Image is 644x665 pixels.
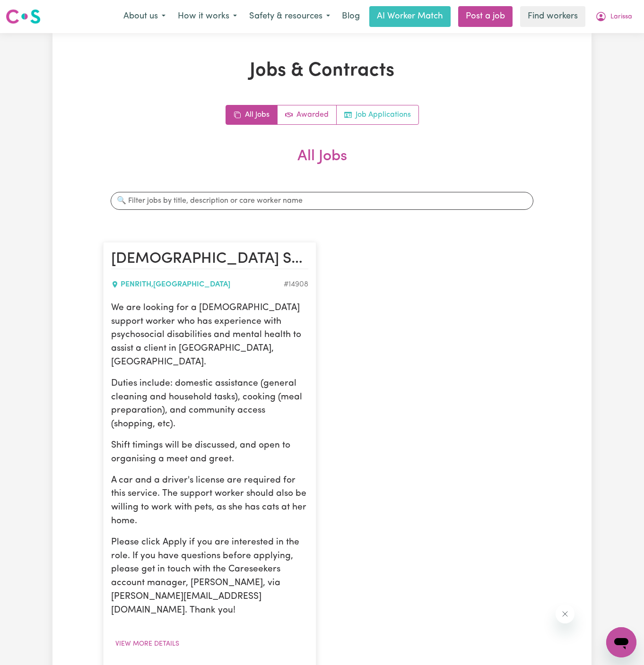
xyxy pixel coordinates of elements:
[610,12,632,22] span: Larissa
[336,6,366,27] a: Blog
[556,605,574,623] iframe: Close message
[111,279,284,290] div: PENRITH , [GEOGRAPHIC_DATA]
[111,439,308,466] p: Shift timings will be discussed, and open to organising a meet and greet.
[6,6,41,27] a: Careseekers logo
[243,7,336,26] button: Safety & resources
[337,105,418,124] a: Job applications
[103,60,541,82] h1: Jobs & Contracts
[103,147,541,181] h2: All Jobs
[284,279,308,290] div: Job ID #14908
[369,6,451,27] a: AI Worker Match
[111,302,308,370] p: We are looking for a [DEMOGRAPHIC_DATA] support worker who has experience with psychosocial disab...
[111,192,533,210] input: 🔍 Filter jobs by title, description or care worker name
[117,7,172,26] button: About us
[6,8,41,25] img: Careseekers logo
[226,105,278,124] a: All jobs
[458,6,513,27] a: Post a job
[6,7,57,14] span: Need any help?
[111,637,183,651] button: View more details
[111,250,308,269] h2: Female Support Worker Needed In Penrith, NSW
[111,474,308,528] p: A car and a driver's license are required for this service. The support worker should also be wil...
[606,627,636,657] iframe: Button to launch messaging window
[111,377,308,432] p: Duties include: domestic assistance (general cleaning and household tasks), cooking (meal prepara...
[278,105,337,124] a: Active jobs
[589,7,638,26] button: My Account
[520,6,585,27] a: Find workers
[111,536,308,618] p: Please click Apply if you are interested in the role. If you have questions before applying, plea...
[172,7,243,26] button: How it works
